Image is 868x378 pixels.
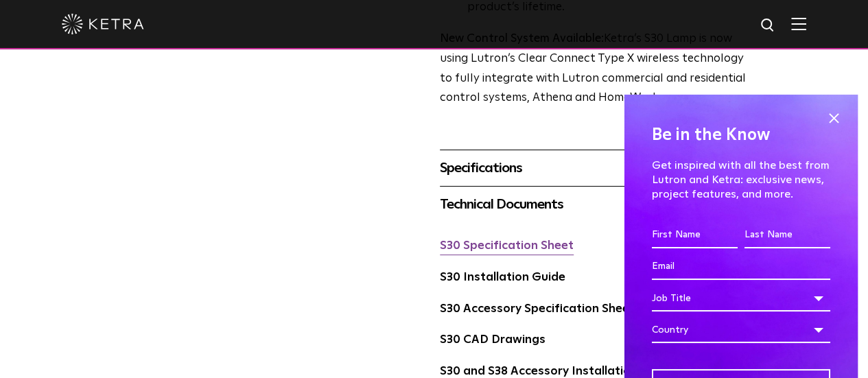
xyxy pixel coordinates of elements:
[440,303,635,315] a: S30 Accessory Specification Sheet
[652,222,738,248] input: First Name
[440,157,752,179] div: Specifications
[791,17,806,30] img: Hamburger%20Nav.svg
[760,17,777,34] img: search icon
[652,254,830,280] input: Email
[440,272,565,283] a: S30 Installation Guide
[440,193,752,215] div: Technical Documents
[440,29,752,109] p: Ketra’s S30 Lamp is now using Lutron’s Clear Connect Type X wireless technology to fully integrat...
[652,285,830,311] div: Job Title
[62,14,144,34] img: ketra-logo-2019-white
[440,366,674,377] a: S30 and S38 Accessory Installation Guide
[652,317,830,343] div: Country
[744,222,830,248] input: Last Name
[652,158,830,201] p: Get inspired with all the best from Lutron and Ketra: exclusive news, project features, and more.
[440,334,546,346] a: S30 CAD Drawings
[440,240,574,252] a: S30 Specification Sheet
[652,122,830,148] h4: Be in the Know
